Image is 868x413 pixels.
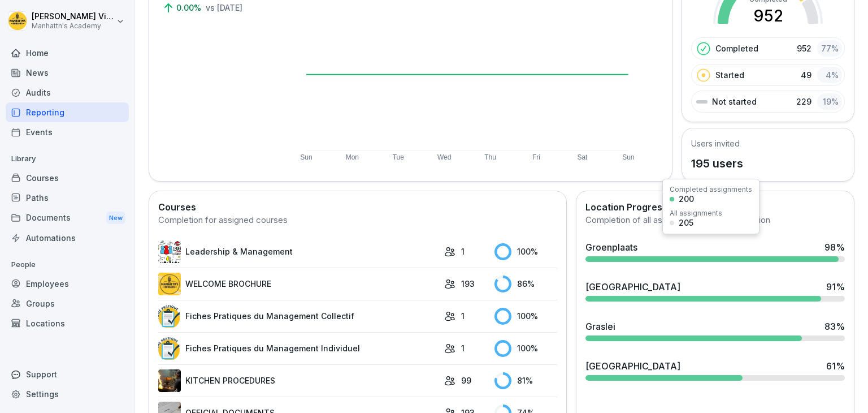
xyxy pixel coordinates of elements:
img: m5os3g31qv4yrwr27cnhnia0.png [158,240,181,263]
text: Mon [346,153,359,161]
a: Fiches Pratiques du Management Collectif [158,305,439,328]
a: [GEOGRAPHIC_DATA]91% [581,276,849,306]
div: [GEOGRAPHIC_DATA] [585,359,680,373]
img: cg5lo66e1g15nr59ub5pszec.png [158,369,181,392]
p: 0.00% [176,2,203,14]
div: 86 % [494,276,557,292]
div: 98 % [824,240,845,254]
div: New [106,212,125,225]
text: Sun [300,153,312,161]
p: Not started [712,96,757,107]
div: Completed assignments [670,186,752,193]
a: Employees [6,274,129,294]
img: itrinmqjitsgumr2qpfbq6g6.png [158,305,181,328]
div: 81 % [494,372,557,389]
a: Automations [6,228,129,248]
p: Library [6,150,129,168]
h2: Courses [158,200,557,214]
div: 100 % [494,340,557,357]
p: Manhattn's Academy [32,22,114,30]
a: Paths [6,188,129,208]
a: News [6,63,129,83]
div: 100 % [494,243,557,260]
div: Graslei [585,320,615,333]
p: 99 [461,375,471,386]
p: 952 [797,42,811,54]
div: Documents [6,208,129,229]
a: Locations [6,313,129,333]
a: Settings [6,384,129,404]
a: Groenplaats98% [581,236,849,266]
a: Events [6,122,129,142]
a: Courses [6,168,129,188]
div: Groenplaats [585,240,637,254]
h2: Location Progress [585,200,845,214]
text: Sun [623,153,635,161]
text: Wed [437,153,451,161]
div: 200 [679,195,694,203]
p: Completed [715,42,758,54]
a: KITCHEN PROCEDURES [158,369,439,392]
div: Support [6,364,129,384]
a: Reporting [6,102,129,122]
img: gy0icjias71v1kyou55ykve2.png [158,337,181,360]
p: 193 [461,278,475,290]
a: Graslei83% [581,315,849,346]
div: 61 % [826,359,845,373]
p: 49 [801,69,811,81]
p: [PERSON_NAME] Vierse [32,12,114,21]
div: All assignments [670,210,722,217]
a: DocumentsNew [6,208,129,229]
a: WELCOME BROCHURE [158,273,439,295]
a: Home [6,43,129,63]
p: People [6,256,129,274]
a: [GEOGRAPHIC_DATA]61% [581,355,849,385]
p: 229 [796,96,811,107]
text: Thu [485,153,497,161]
div: 77 % [817,40,842,57]
p: 1 [461,342,465,354]
div: 91 % [826,280,845,294]
a: Groups [6,294,129,313]
text: Sat [578,153,588,161]
p: 1 [461,310,465,322]
div: [GEOGRAPHIC_DATA] [585,280,680,294]
div: Completion of all assigned courses per location [585,214,845,227]
text: Tue [393,153,405,161]
div: 4 % [817,67,842,83]
div: 19 % [817,93,842,110]
div: Completion for assigned courses [158,214,557,227]
h5: Users invited [691,137,743,149]
p: 195 users [691,155,743,172]
div: 83 % [824,320,845,333]
p: Started [715,69,744,81]
div: 205 [679,219,693,227]
text: Fri [533,153,541,161]
a: Fiches Pratiques du Management Individuel [158,337,439,360]
img: o6stutclj8fenf9my2o1qei2.png [158,273,181,295]
a: Leadership & Management [158,240,439,263]
a: Audits [6,83,129,102]
div: 100 % [494,308,557,325]
p: 1 [461,246,465,257]
p: vs [DATE] [206,2,242,14]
